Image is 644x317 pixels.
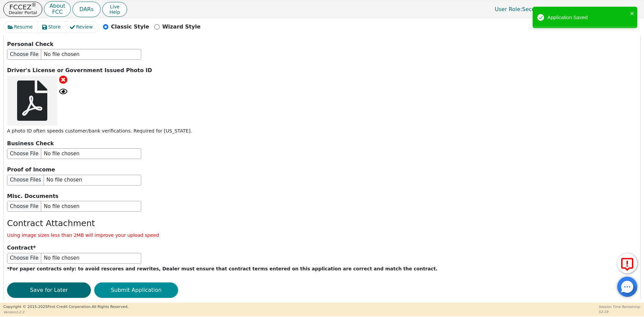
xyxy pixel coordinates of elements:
button: Resume [3,21,38,33]
p: FCCEZ [9,4,37,10]
button: Review [65,21,98,33]
p: Driver's License or Government Issued Photo ID [7,66,637,74]
button: Store [38,21,66,33]
p: Copyright © 2015- 2025 First Credit Corporation. [3,304,128,310]
span: All Rights Reserved. [92,305,128,309]
p: Version 3.2.3 [3,310,128,315]
p: Classic Style [111,23,149,31]
button: FCCEZ®Dealer Portal [3,2,42,17]
p: Personal Check [7,40,637,48]
span: Store [48,23,61,31]
span: Review [76,23,93,31]
p: A photo ID often speeds customer/bank verifications. Required for [US_STATE]. [7,127,637,135]
p: About [49,3,65,9]
span: For paper contracts only: to avoid rescores and rewrites, Dealer must ensure that contract terms ... [9,266,437,271]
span: Help [109,9,120,15]
p: FCC [49,9,65,15]
p: Wizard Style [162,23,201,31]
a: User Role:Secondary [488,3,557,16]
button: Submit Application [94,282,178,298]
div: Application Saved [547,14,628,21]
p: 52:19 [599,309,641,314]
button: AboutFCC [44,1,70,17]
p: Proof of Income [7,166,637,174]
button: DARs [72,2,101,17]
button: close [630,9,635,17]
p: Using image sizes less than 2MB will improve your upload speed [7,232,637,239]
button: Report Error to FCC [617,253,637,273]
p: Dealer Portal [9,10,37,15]
sup: ® [32,2,37,8]
span: Live [109,4,120,9]
h3: Contract Attachment [7,218,637,228]
p: Secondary [488,3,557,16]
span: User Role : [495,6,522,12]
p: Contract * [7,244,637,252]
p: Misc. Documents [7,192,637,200]
button: Save for Later [7,282,91,298]
p: Session Time Remaining: [599,304,641,309]
p: Business Check [7,140,637,148]
button: 4226A:[PERSON_NAME] [559,4,641,14]
span: Resume [14,23,33,31]
button: LiveHelp [102,2,127,17]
